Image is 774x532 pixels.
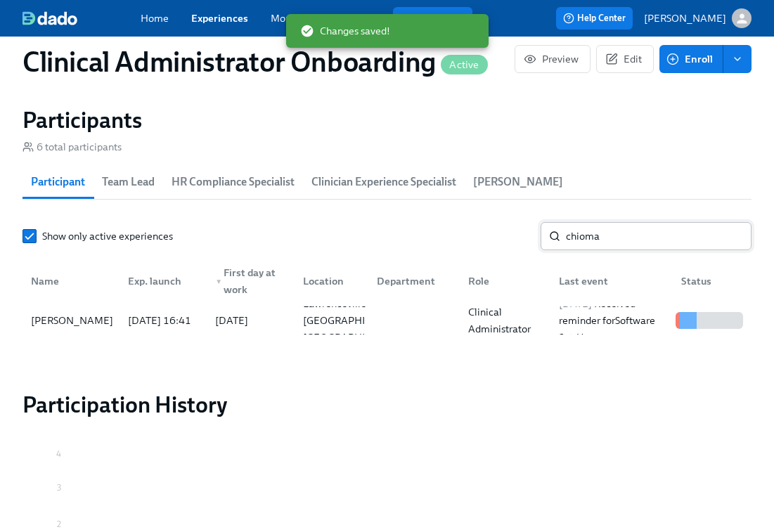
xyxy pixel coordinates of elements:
[209,264,292,298] div: First day at work
[22,301,752,340] div: [PERSON_NAME][DATE] 16:41[DATE]Lawrenceville [GEOGRAPHIC_DATA] [GEOGRAPHIC_DATA]Clinical Administ...
[25,312,119,329] div: [PERSON_NAME]
[22,11,141,25] a: dado
[22,11,77,25] img: dado
[56,449,61,459] tspan: 4
[191,12,248,25] a: Experiences
[527,52,579,66] span: Preview
[22,140,122,154] div: 6 total participants
[366,267,457,295] div: Department
[659,45,723,73] button: Enroll
[204,267,292,295] div: ▼First day at work
[473,172,563,192] span: [PERSON_NAME]
[553,295,670,346] div: Received reminder for Software Set-Up
[297,273,366,290] div: Location
[463,273,548,290] div: Role
[463,304,548,337] div: Clinical Administrator
[515,45,591,73] button: Preview
[102,172,155,192] span: Team Lead
[25,273,117,290] div: Name
[596,45,654,73] button: Edit
[42,229,173,243] span: Show only active experiences
[122,273,205,290] div: Exp. launch
[215,312,248,329] div: [DATE]
[563,11,626,25] span: Help Center
[22,45,488,79] h1: Clinical Administrator Onboarding
[669,52,713,66] span: Enroll
[122,312,205,329] div: [DATE] 16:41
[457,267,548,295] div: Role
[25,267,117,295] div: Name
[271,12,314,25] a: Moments
[57,483,61,493] tspan: 3
[31,172,85,192] span: Participant
[393,7,472,30] button: Review us on G2
[441,60,487,70] span: Active
[215,278,222,285] span: ▼
[556,7,633,30] button: Help Center
[644,11,726,25] p: [PERSON_NAME]
[548,267,670,295] div: Last event
[172,172,295,192] span: HR Compliance Specialist
[553,273,670,290] div: Last event
[117,267,205,295] div: Exp. launch
[292,267,366,295] div: Location
[22,391,752,419] h2: Participation History
[371,273,457,290] div: Department
[297,295,412,346] div: Lawrenceville [GEOGRAPHIC_DATA] [GEOGRAPHIC_DATA]
[22,106,752,134] h2: Participants
[300,24,390,38] span: Changes saved!
[566,222,752,250] input: Search by name
[57,519,61,529] tspan: 2
[644,8,752,28] button: [PERSON_NAME]
[670,267,749,295] div: Status
[608,52,642,66] span: Edit
[141,12,169,25] a: Home
[676,273,749,290] div: Status
[311,172,456,192] span: Clinician Experience Specialist
[723,45,752,73] button: enroll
